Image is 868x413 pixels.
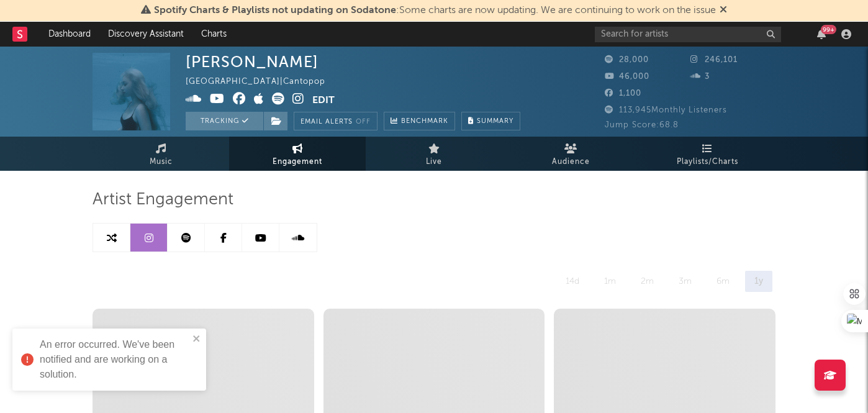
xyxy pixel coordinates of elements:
[312,93,335,108] button: Edit
[502,137,639,171] a: Audience
[40,22,99,47] a: Dashboard
[356,119,371,125] em: Off
[821,25,836,34] div: 99 +
[273,155,322,170] span: Engagement
[745,271,772,292] div: 1y
[186,112,263,130] button: Tracking
[294,112,377,130] button: Email AlertsOff
[384,112,455,130] a: Benchmark
[605,73,649,81] span: 46,000
[461,112,520,130] button: Summary
[690,73,710,81] span: 3
[639,137,775,171] a: Playlists/Charts
[605,106,727,114] span: 113,945 Monthly Listeners
[150,155,173,170] span: Music
[720,6,727,16] span: Dismiss
[154,6,716,16] span: : Some charts are now updating. We are continuing to work on the issue
[677,155,738,170] span: Playlists/Charts
[669,271,701,292] div: 3m
[605,121,679,129] span: Jump Score: 68.8
[186,53,319,71] div: [PERSON_NAME]
[595,271,625,292] div: 1m
[605,56,649,64] span: 28,000
[366,137,502,171] a: Live
[99,22,192,47] a: Discovery Assistant
[192,334,201,345] button: close
[595,27,781,42] input: Search for artists
[154,6,396,16] span: Spotify Charts & Playlists not updating on Sodatone
[401,114,448,129] span: Benchmark
[426,155,442,170] span: Live
[552,155,590,170] span: Audience
[40,337,189,382] div: An error occurred. We've been notified and are working on a solution.
[817,29,826,39] button: 99+
[186,75,340,89] div: [GEOGRAPHIC_DATA] | Cantopop
[707,271,739,292] div: 6m
[93,193,233,207] span: Artist Engagement
[605,89,641,98] span: 1,100
[229,137,366,171] a: Engagement
[93,137,229,171] a: Music
[631,271,663,292] div: 2m
[690,56,738,64] span: 246,101
[477,118,513,125] span: Summary
[192,22,235,47] a: Charts
[556,271,589,292] div: 14d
